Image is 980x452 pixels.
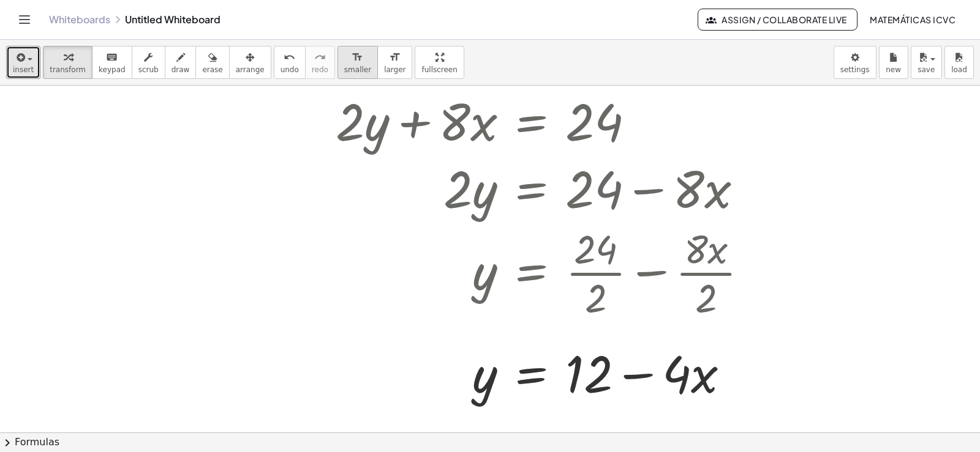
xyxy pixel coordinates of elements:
span: transform [50,65,86,74]
span: keypad [99,65,126,74]
button: Toggle navigation [15,10,34,29]
button: settings [834,46,876,79]
i: format_size [352,50,363,65]
span: draw [171,65,190,74]
span: insert [13,65,34,74]
button: redoredo [305,46,335,79]
button: arrange [229,46,271,79]
button: save [911,46,942,79]
button: Assign / Collaborate Live [698,9,858,31]
button: keyboardkeypad [92,46,132,79]
i: redo [314,50,326,65]
button: draw [165,46,197,79]
span: load [951,65,967,74]
button: format_sizelarger [377,46,412,79]
i: keyboard [106,50,118,65]
button: undoundo [274,46,306,79]
button: load [944,46,974,79]
span: erase [202,65,222,74]
button: insert [6,46,40,79]
span: scrub [138,65,159,74]
span: new [886,65,901,74]
span: arrange [236,65,265,74]
button: format_sizesmaller [337,46,378,79]
button: new [879,46,908,79]
span: Matemáticas ICVC [870,14,956,25]
button: scrub [132,46,165,79]
span: undo [281,65,299,74]
span: settings [840,65,870,74]
span: Assign / Collaborate Live [708,14,847,25]
a: Whiteboards [49,13,110,26]
button: transform [43,46,92,79]
button: fullscreen [415,46,464,79]
button: erase [195,46,229,79]
span: larger [384,65,405,74]
i: format_size [389,50,401,65]
span: fullscreen [421,65,457,74]
span: redo [312,65,328,74]
span: save [918,65,935,74]
span: smaller [344,65,371,74]
button: Matemáticas ICVC [860,9,965,31]
i: undo [284,50,295,65]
